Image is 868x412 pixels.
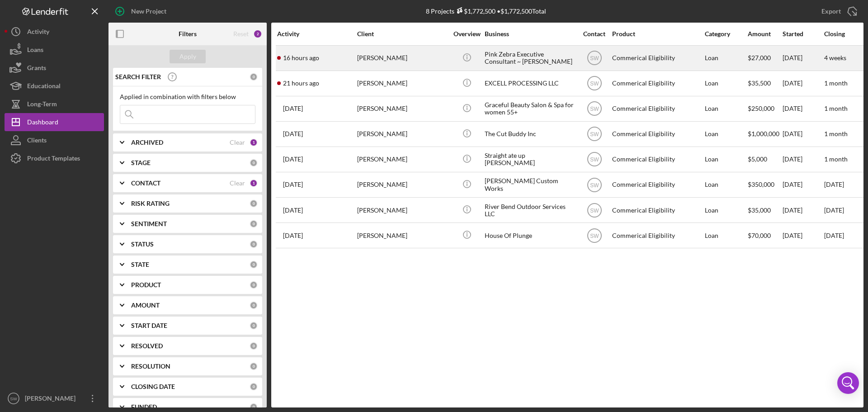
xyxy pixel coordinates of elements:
div: Contact [577,30,611,38]
div: Amount [748,30,782,38]
div: Started [783,30,823,38]
div: Business [485,30,575,38]
div: Open Intercom Messenger [837,372,859,394]
div: Category [705,30,747,38]
div: Product [612,30,703,38]
div: Client [357,30,448,38]
div: Overview [450,30,484,38]
div: Activity [277,30,356,38]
